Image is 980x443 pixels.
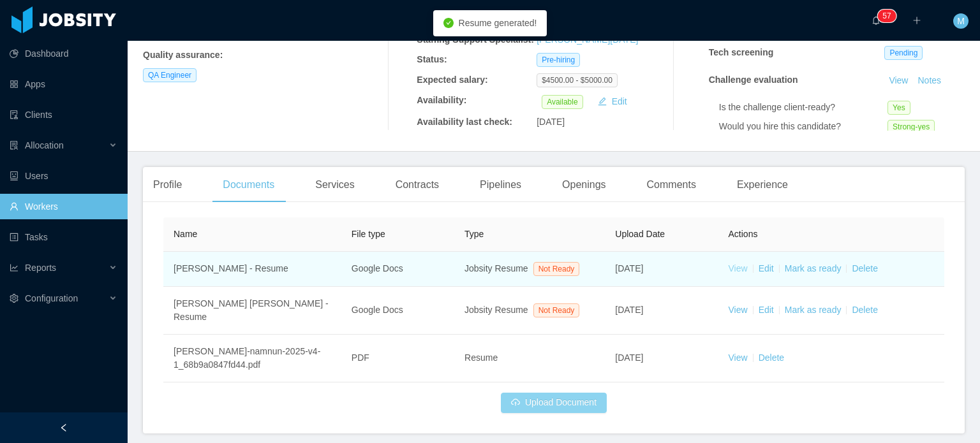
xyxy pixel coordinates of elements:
span: Name [174,229,197,239]
span: [DATE] [615,305,643,315]
b: Quality assurance : [143,50,223,60]
sup: 57 [877,10,896,22]
div: Is the challenge client-ready? [719,101,887,114]
div: Pipelines [470,167,531,203]
span: Yes [887,101,910,115]
a: icon: appstoreApps [10,71,117,97]
span: Jobsity Resume [464,305,528,315]
td: [PERSON_NAME] [PERSON_NAME] - Resume [163,287,341,335]
td: [PERSON_NAME]-namnun-2025-v4-1_68b9a0847fd44.pdf [163,335,341,382]
td: [PERSON_NAME] - Resume [163,252,341,287]
b: Expected salary: [417,75,487,85]
i: icon: line-chart [10,263,19,272]
span: [DATE] [615,263,643,273]
button: Notes [912,73,946,89]
span: Reports [25,263,56,273]
div: Profile [143,167,192,203]
span: Jobsity Resume [464,263,528,273]
strong: Tech screening [709,47,774,57]
span: Type [464,229,484,239]
a: Delete [759,352,784,363]
a: Delete [852,305,877,315]
td: PDF [341,335,454,382]
td: Google Docs [341,252,454,287]
a: Delete [852,263,877,273]
span: Not Ready [533,303,580,317]
div: Contracts [385,167,449,203]
i: icon: plus [912,16,921,25]
a: View [729,305,748,315]
i: icon: setting [10,294,19,303]
span: [DATE] [615,352,643,363]
span: [DATE] [537,117,565,127]
a: icon: robotUsers [10,163,117,189]
div: Comments [637,167,706,203]
span: Resume [464,352,498,363]
i: icon: solution [10,141,19,150]
b: Availability: [417,95,466,105]
td: Google Docs [341,287,454,335]
a: icon: auditClients [10,102,117,127]
div: Documents [212,167,285,203]
a: View [729,352,748,363]
span: $4500.00 - $5000.00 [537,73,618,87]
i: icon: check-circle [443,18,454,28]
a: Mark as ready [785,263,842,273]
span: Resume generated! [459,18,537,28]
span: M [957,13,965,29]
span: Upload Date [615,229,665,239]
div: Openings [552,167,616,203]
span: Pre-hiring [537,53,580,67]
a: icon: userWorkers [10,194,117,219]
span: Pending [884,46,923,60]
span: QA Engineer [143,68,197,82]
div: Experience [727,167,798,203]
a: Edit [759,263,774,273]
strong: Challenge evaluation [709,75,798,85]
span: Configuration [25,293,78,303]
div: Services [305,167,364,203]
p: 5 [882,10,887,22]
b: Availability last check: [417,117,512,127]
a: icon: pie-chartDashboard [10,41,117,66]
a: Edit [759,305,774,315]
span: Actions [729,229,758,239]
a: icon: profileTasks [10,224,117,250]
a: View [729,263,748,273]
b: Status: [417,54,447,64]
a: Mark as ready [785,305,842,315]
button: icon: cloud-uploadUpload Document [501,393,607,413]
span: Not Ready [533,262,580,276]
a: View [884,75,912,85]
p: 7 [887,10,891,22]
span: Allocation [25,140,64,150]
button: icon: editEdit [593,94,632,109]
div: Would you hire this candidate? [719,120,887,133]
span: File type [352,229,385,239]
i: icon: bell [872,16,880,25]
span: Strong-yes [887,120,935,134]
